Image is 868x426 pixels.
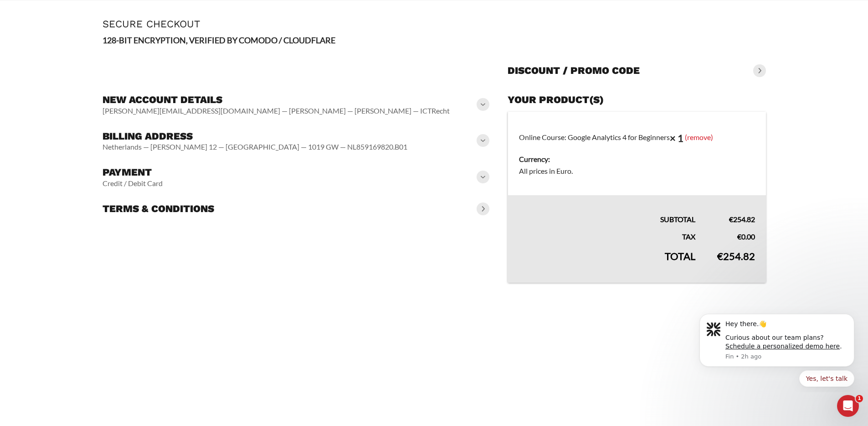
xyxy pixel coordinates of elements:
vaadin-horizontal-layout: Credit / Debit Card [103,179,163,188]
iframe: Intercom live chat [837,395,859,417]
h1: Secure Checkout [103,18,766,30]
a: (remove) [685,132,713,141]
bdi: 0.00 [737,232,755,241]
th: Tax [508,225,706,243]
bdi: 254.82 [717,250,755,262]
span: 1 [856,395,863,402]
bdi: 254.82 [729,215,755,223]
h3: Discount / promo code [508,64,640,77]
th: Subtotal [508,195,706,225]
h3: New account details [103,94,450,106]
strong: × 1 [670,132,683,144]
h3: Billing address [103,130,407,143]
th: Total [508,243,706,283]
strong: 128-BIT ENCRYPTION, VERIFIED BY COMODO / CLOUDFLARE [103,35,335,45]
iframe: Intercom notifications message [686,306,868,392]
h3: Payment [103,166,163,179]
vaadin-horizontal-layout: [PERSON_NAME][EMAIL_ADDRESS][DOMAIN_NAME] — [PERSON_NAME] — [PERSON_NAME] — ICTRecht [103,106,450,115]
vaadin-horizontal-layout: Netherlands — [PERSON_NAME] 12 — [GEOGRAPHIC_DATA] — 1019 GW — NL859169820.B01 [103,142,407,151]
span: € [737,232,741,241]
td: Online Course: Google Analytics 4 for Beginners [508,112,766,196]
dd: All prices in Euro. [519,165,755,177]
span: € [729,215,733,223]
dt: Currency: [519,153,755,165]
h3: Terms & conditions [103,203,214,215]
span: € [717,250,723,262]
